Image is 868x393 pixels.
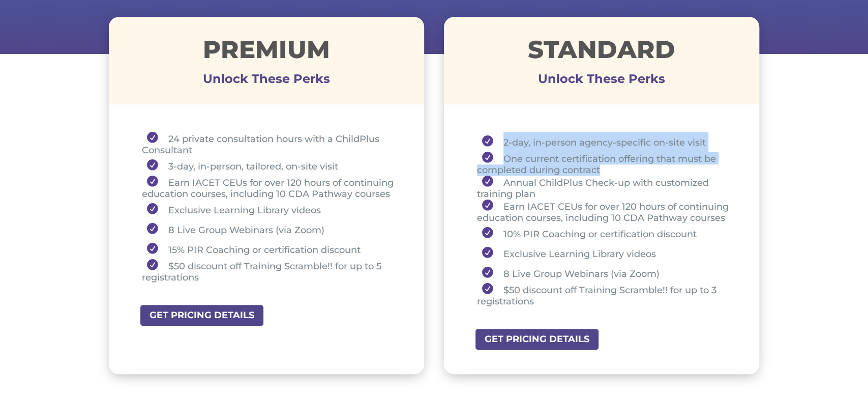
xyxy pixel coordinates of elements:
[477,223,734,243] li: 10% PIR Coaching or certification discount
[142,239,399,259] li: 15% PIR Coaching or certification discount
[142,200,399,219] li: Exclusive Learning Library videos
[477,152,734,176] li: One current certification offering that must be completed during contract
[444,37,760,67] h1: STANDARD
[109,79,425,84] h3: Unlock These Perks
[477,132,734,152] li: 2-day, in-person agency-specific on-site visit
[109,37,425,67] h1: Premium
[477,243,734,263] li: Exclusive Learning Library videos
[142,259,399,283] li: $50 discount off Training Scramble!! for up to 5 registrations
[142,132,399,156] li: 24 private consultation hours with a ChildPlus Consultant
[139,304,264,327] a: GET PRICING DETAILS
[477,176,734,200] li: Annual ChildPlus Check-up with customized training plan
[142,156,399,176] li: 3-day, in-person, tailored, on-site visit
[444,79,760,84] h3: Unlock These Perks
[477,263,734,283] li: 8 Live Group Webinars (via Zoom)
[142,176,399,200] li: Earn IACET CEUs for over 120 hours of continuing education courses, including 10 CDA Pathway courses
[142,219,399,239] li: 8 Live Group Webinars (via Zoom)
[477,200,734,223] li: Earn IACET CEUs for over 120 hours of continuing education courses, including 10 CDA Pathway courses
[474,328,600,351] a: GET PRICING DETAILS
[477,283,734,307] li: $50 discount off Training Scramble!! for up to 3 registrations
